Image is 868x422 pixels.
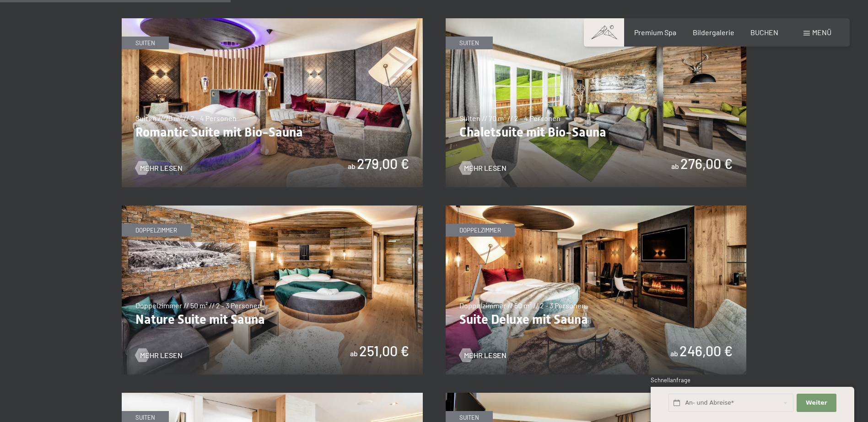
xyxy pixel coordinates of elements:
[750,28,778,37] a: BUCHEN
[446,206,747,375] img: Suite Deluxe mit Sauna
[459,350,507,360] a: Mehr Lesen
[446,18,747,187] img: Chaletsuite mit Bio-Sauna
[634,28,676,37] a: Premium Spa
[797,394,836,412] button: Weiter
[446,19,747,24] a: Chaletsuite mit Bio-Sauna
[464,350,507,360] span: Mehr Lesen
[464,163,507,173] span: Mehr Lesen
[122,18,423,187] img: Romantic Suite mit Bio-Sauna
[651,376,690,384] span: Schnellanfrage
[446,206,747,211] a: Suite Deluxe mit Sauna
[140,163,183,173] span: Mehr Lesen
[806,399,827,407] span: Weiter
[140,350,183,360] span: Mehr Lesen
[122,206,423,211] a: Nature Suite mit Sauna
[135,350,183,360] a: Mehr Lesen
[459,163,507,173] a: Mehr Lesen
[122,206,423,375] img: Nature Suite mit Sauna
[693,28,734,37] a: Bildergalerie
[135,163,183,173] a: Mehr Lesen
[812,28,831,37] span: Menü
[446,393,747,399] a: Alpin Studio
[122,19,423,24] a: Romantic Suite mit Bio-Sauna
[122,393,423,399] a: Family Suite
